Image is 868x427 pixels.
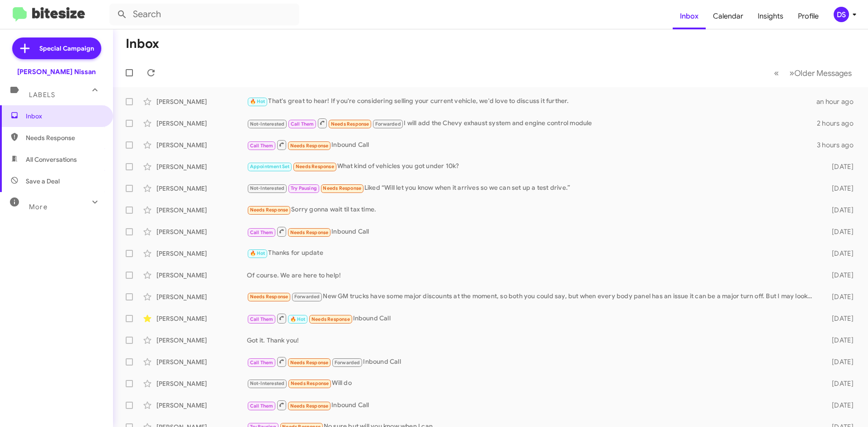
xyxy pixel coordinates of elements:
button: DS [826,7,858,22]
span: Call Them [250,360,274,366]
span: Forwarded [373,120,403,128]
span: Needs Response [296,164,334,169]
div: Inbound Call [247,226,817,237]
button: Previous [769,64,784,82]
span: All Conversations [26,155,77,164]
div: [DATE] [817,206,861,215]
span: Needs Response [311,316,350,322]
div: [PERSON_NAME] [156,357,247,366]
div: Will do [247,378,817,389]
span: 🔥 Hot [250,250,265,256]
div: [PERSON_NAME] [156,292,247,301]
span: » [789,67,794,79]
span: Forwarded [332,358,362,367]
div: [PERSON_NAME] [156,249,247,258]
span: Needs Response [290,230,329,235]
div: [PERSON_NAME] [156,271,247,280]
div: [DATE] [817,292,861,301]
div: Inbound Call [247,139,817,150]
span: Needs Response [26,133,103,142]
nav: Page navigation example [769,64,857,82]
input: Search [109,4,299,25]
div: [PERSON_NAME] [156,401,247,410]
span: Needs Response [290,360,329,366]
span: Labels [29,91,55,99]
div: [PERSON_NAME] [156,379,247,388]
span: Needs Response [250,207,288,213]
div: DS [834,7,849,22]
span: Appointment Set [250,164,290,169]
div: [DATE] [817,357,861,366]
div: Liked “Will let you know when it arrives so we can set up a test drive.” [247,183,817,193]
div: [DATE] [817,227,861,236]
div: [PERSON_NAME] [156,184,247,193]
span: Call Them [250,316,274,322]
div: [PERSON_NAME] [156,119,247,128]
span: Older Messages [794,68,852,78]
span: Not-Interested [250,121,285,127]
div: [PERSON_NAME] Nissan [17,67,96,76]
span: Call Them [250,230,274,235]
div: That's great to hear! If you're considering selling your current vehicle, we'd love to discuss it... [247,96,816,107]
span: Not-Interested [250,185,285,191]
div: [PERSON_NAME] [156,227,247,236]
span: Needs Response [250,294,288,300]
div: Inbound Call [247,356,817,367]
span: Needs Response [331,121,369,127]
span: Needs Response [291,380,329,386]
span: Not-Interested [250,380,285,386]
a: Profile [791,3,826,29]
h1: Inbox [126,37,159,51]
button: Next [784,64,857,82]
span: Save a Deal [26,177,60,186]
div: [DATE] [817,249,861,258]
a: Inbox [673,3,706,29]
div: [DATE] [817,379,861,388]
div: [PERSON_NAME] [156,336,247,345]
div: [PERSON_NAME] [156,314,247,323]
div: [DATE] [817,336,861,345]
div: [DATE] [817,401,861,410]
div: an hour ago [816,97,861,106]
div: Of course. We are here to help! [247,271,817,280]
div: Thanks for update [247,248,817,258]
span: Call Them [250,143,274,149]
div: [DATE] [817,162,861,171]
div: I will add the Chevy exhaust system and engine control module [247,117,817,129]
span: 🔥 Hot [290,316,306,322]
div: [PERSON_NAME] [156,206,247,215]
span: Forwarded [292,293,322,301]
span: Inbox [26,112,103,121]
span: Needs Response [323,185,361,191]
div: 2 hours ago [817,119,861,128]
div: [PERSON_NAME] [156,162,247,171]
span: Needs Response [290,403,329,409]
span: Call Them [250,403,274,409]
div: [DATE] [817,314,861,323]
div: [DATE] [817,184,861,193]
div: Inbound Call [247,399,817,411]
span: « [774,67,779,79]
span: More [29,203,47,211]
a: Insights [750,3,791,29]
a: Calendar [706,3,750,29]
span: Try Pausing [291,185,317,191]
span: Call Them [291,121,314,127]
div: 3 hours ago [817,141,861,150]
span: Needs Response [290,143,329,149]
div: What kind of vehicles you got under 10k? [247,161,817,172]
span: Special Campaign [39,44,94,53]
span: 🔥 Hot [250,99,265,104]
div: Sorry gonna wait til tax time. [247,205,817,215]
a: Special Campaign [12,38,101,59]
div: New GM trucks have some major discounts at the moment, so both you could say, but when every body... [247,291,817,302]
div: [PERSON_NAME] [156,141,247,150]
div: [PERSON_NAME] [156,97,247,106]
div: Got it. Thank you! [247,336,817,345]
div: Inbound Call [247,313,817,324]
div: [DATE] [817,271,861,280]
